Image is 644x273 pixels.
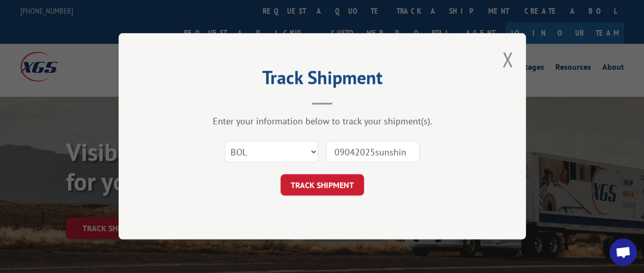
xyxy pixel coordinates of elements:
[281,175,364,196] button: TRACK SHIPMENT
[170,70,475,90] h2: Track Shipment
[502,46,513,73] button: Close modal
[170,116,475,127] div: Enter your information below to track your shipment(s).
[326,142,419,163] input: Number(s)
[609,238,637,266] a: Open chat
